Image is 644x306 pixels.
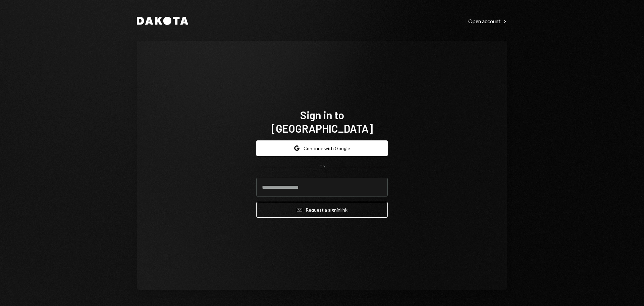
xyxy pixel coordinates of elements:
div: OR [319,164,325,170]
button: Request a signinlink [256,202,388,218]
div: Open account [468,18,507,25]
h1: Sign in to [GEOGRAPHIC_DATA] [256,108,388,135]
a: Open account [468,17,507,25]
button: Continue with Google [256,140,388,156]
